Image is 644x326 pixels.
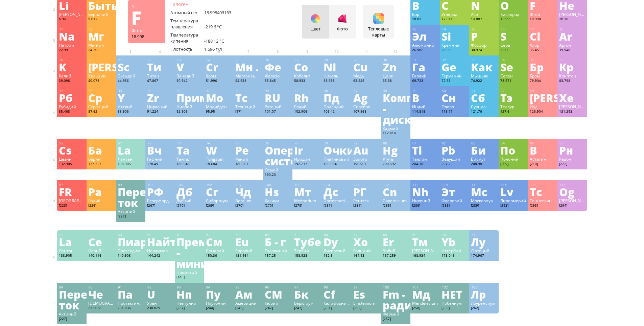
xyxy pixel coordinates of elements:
ya-tr-span: Fm - радио [383,286,419,313]
ya-tr-span: -188,12 °C [204,38,224,44]
ya-tr-span: Rh [294,90,309,106]
div: 47.867 [147,78,173,84]
div: 11 [59,27,85,31]
div: 24 [206,58,232,62]
ya-tr-span: Найти [147,234,184,250]
ya-tr-span: Эрбий [383,248,396,253]
ya-tr-span: Галлий [412,73,427,78]
ya-tr-span: Нп [176,286,192,302]
ya-tr-span: Мо [206,90,223,106]
ya-tr-span: Примечание [176,90,251,106]
ya-tr-span: Мышьяк [471,73,488,78]
ya-tr-span: Кобальт [294,73,310,78]
ya-tr-span: Германий [442,73,462,78]
ya-tr-span: НЕТ [442,286,462,302]
div: 34 [501,58,526,62]
ya-tr-span: Барий [88,156,101,162]
ya-tr-span: RU [265,90,280,106]
ya-tr-span: Copernicium [383,198,407,203]
ya-tr-span: Полоний [500,156,519,162]
ya-tr-span: Гадолиний [265,248,287,253]
ya-tr-span: Se [500,59,513,75]
ya-tr-span: Ливерморий [500,198,526,203]
div: 24.305 [88,48,114,53]
ya-tr-span: Диспрозий [324,248,345,253]
ya-tr-span: Ам [235,286,252,302]
ya-tr-span: Кислород [500,11,519,17]
ya-tr-span: Иттербий [442,248,461,253]
ya-tr-span: Уран [147,300,157,306]
ya-tr-span: Es [353,286,365,302]
ya-tr-span: [PERSON_NAME] [59,11,91,17]
ya-tr-span: Ge [442,59,456,75]
ya-tr-span: Ре [235,142,249,158]
ya-tr-span: Na [59,28,75,44]
ya-tr-span: Висмут [471,156,485,162]
ya-tr-span: Аргон [559,42,571,48]
ya-tr-span: Мг [88,28,104,44]
ya-tr-span: 1,696 г/л [204,46,222,52]
div: 23 [177,58,202,62]
ya-tr-span: Технеций [235,104,255,109]
ya-tr-span: Селен [500,73,513,78]
ya-tr-span: Цирконий [147,104,168,109]
ya-tr-span: Нихоний [412,198,430,203]
div: 25 [236,58,261,62]
ya-tr-span: Че [88,286,103,302]
div: 15.999 [500,17,526,22]
ya-tr-span: Ванадий [176,73,194,78]
ya-tr-span: Температура плавления [170,18,198,30]
ya-tr-span: Дубний [176,198,192,203]
div: 39.948 [559,48,585,53]
ya-tr-span: Рубидий [59,104,76,109]
ya-tr-span: Платиновый [324,156,349,162]
ya-tr-span: Pb [442,142,455,158]
ya-tr-span: Стронций [88,104,109,109]
ya-tr-span: Гафний [147,156,163,162]
ya-tr-span: Хо [353,234,368,250]
ya-tr-span: Цезий [59,156,72,162]
ya-tr-span: Yb [442,234,456,250]
ya-tr-span: Эл [412,28,427,44]
div: 16 [501,27,526,31]
ya-tr-span: Галоген [170,1,189,7]
div: 14 [442,27,468,31]
ya-tr-span: Переменный ток [59,286,135,313]
ya-tr-span: Cl [530,28,540,44]
ya-tr-span: Нептуний [176,300,196,306]
div: 54.938 [235,78,261,84]
ya-tr-span: Бром [530,73,540,78]
ya-tr-span: La [118,142,131,158]
div: 28.085 [442,48,468,53]
div: 6.94 [59,17,85,22]
ya-tr-span: Кремний [442,42,460,48]
ya-tr-span: Тэ [500,90,512,106]
ya-tr-span: Ar [559,28,572,44]
ya-tr-span: Берклиум [294,300,313,306]
ya-tr-span: [PERSON_NAME] [88,59,178,75]
ya-tr-span: Осмий [265,167,278,172]
ya-tr-span: Cu [353,59,367,75]
ya-tr-span: Европий [235,248,253,253]
ya-tr-span: Сиборгиум [206,198,228,203]
ya-tr-span: Hg [383,142,398,158]
ya-tr-span: Meitnerium [294,198,316,203]
ya-tr-span: Si [442,28,451,44]
ya-tr-span: V [176,59,184,75]
ya-tr-span: Ниобий [176,104,192,109]
ya-tr-span: Цинк [383,73,393,78]
ya-tr-span: Никель [324,73,338,78]
div: 19 [59,58,85,62]
ya-tr-span: Индий [412,104,426,109]
div: 33 [471,58,497,62]
div: 39.098 [59,78,85,84]
div: 36 [559,58,585,62]
ya-tr-span: Фтор [530,11,540,17]
ya-tr-span: Ти [147,59,161,75]
ya-tr-span: Cs [59,142,72,158]
ya-tr-span: Кюрий [265,300,278,306]
ya-tr-span: Гольмий [353,248,371,253]
ya-tr-span: Иридий [294,156,310,162]
ya-tr-span: [PERSON_NAME] [530,90,620,106]
div: 26.982 [412,48,438,53]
